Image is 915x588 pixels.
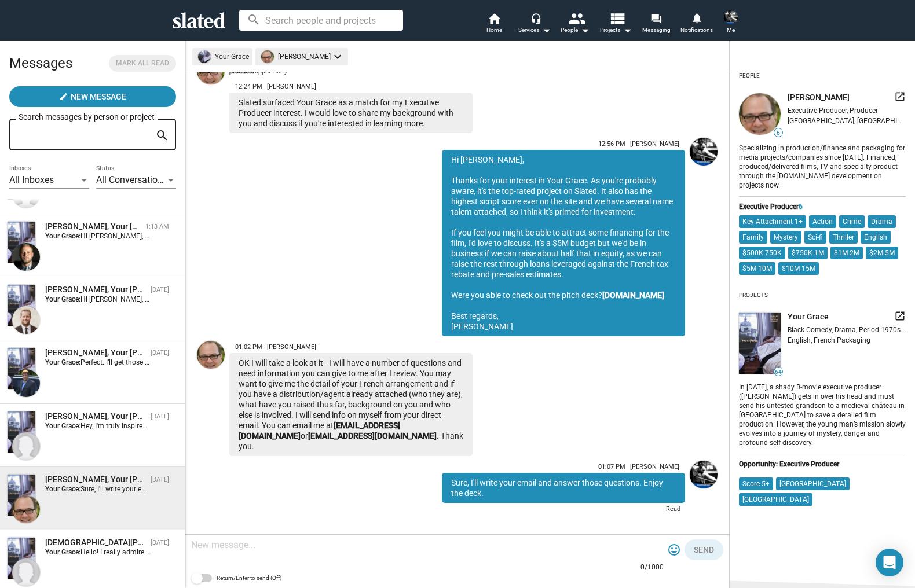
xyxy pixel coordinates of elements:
div: Kate Winter, Your Grace [45,411,146,422]
time: [DATE] [151,349,169,357]
img: undefined [739,313,781,374]
span: 64 [774,369,782,376]
div: Services [518,23,551,37]
button: Send [685,539,723,560]
mat-icon: tag_faces [667,543,681,557]
img: Your Grace [8,475,35,516]
span: [PERSON_NAME] [267,343,316,351]
mat-icon: launch [894,91,906,102]
a: [DOMAIN_NAME] [602,291,664,300]
span: 12:24 PM [235,83,262,90]
button: Projects [595,12,636,37]
div: John Foster, Your Grace [45,474,146,485]
button: Sean SkeltonMe [717,8,745,38]
img: Ken mandeville [12,369,40,397]
span: Notifications [680,23,713,37]
div: [GEOGRAPHIC_DATA], [GEOGRAPHIC_DATA], [GEOGRAPHIC_DATA] [788,117,906,125]
strong: Your Grace: [45,485,80,493]
span: Mark all read [116,57,169,69]
mat-chip: $2M-5M [866,247,898,259]
mat-icon: forum [650,13,661,24]
span: | [835,336,837,344]
mat-chip: Drama [868,215,896,228]
span: Your Grace [788,311,829,322]
strong: Your Grace: [45,358,80,366]
mat-icon: home [487,12,501,25]
span: 01:07 PM [598,463,625,471]
img: Muhammad Albany [12,558,40,586]
span: Black Comedy, Drama, Period [788,326,879,334]
span: Packaging [837,336,870,344]
mat-chip: $750K-1M [788,247,828,259]
mat-icon: keyboard_arrow_down [331,50,345,64]
img: Your Grace [8,222,35,263]
div: Robert Ogden Barnum, Your Grace [45,284,146,295]
input: Search people and projects [239,10,403,31]
mat-chip: Action [809,215,836,228]
time: [DATE] [151,476,169,483]
span: Home [486,23,502,37]
mat-chip: Key Attachment 1+ [739,215,806,228]
a: Sean Skelton [687,458,720,520]
strong: Your Grace: [45,232,80,240]
img: Your Grace [8,348,35,389]
span: English, French [788,336,835,344]
mat-chip: English [861,231,891,244]
strong: Your Grace: [45,295,80,303]
time: [DATE] [151,539,169,546]
mat-chip: Family [739,231,767,244]
div: Andrew Ferguson, Your Grace [45,221,141,232]
img: Sean Skelton [690,138,718,166]
span: Sure, I'll write your email and answer those questions. Enjoy the deck. [80,485,295,493]
mat-chip: $1M-2M [830,247,863,259]
span: [PERSON_NAME] [267,83,316,90]
mat-chip: $10M-15M [778,262,819,275]
mat-chip: Mystery [770,231,801,244]
div: People [739,68,760,84]
mat-icon: headset_mic [530,13,541,23]
time: 1:13 AM [145,223,169,230]
mat-icon: arrow_drop_down [539,23,553,37]
span: 01:02 PM [235,343,262,351]
span: 6 [774,130,782,137]
span: | [879,326,881,334]
mat-chip: Crime [839,215,865,228]
div: Sure, I'll write your email and answer those questions. Enjoy the deck. [442,473,685,503]
span: Messaging [642,23,671,37]
img: John Foster [197,341,225,369]
mat-icon: launch [894,310,906,322]
img: undefined [261,50,274,63]
div: Specializing in production/finance and packaging for media projects/companies since [DATE]. Finan... [739,142,906,190]
mat-chip: Score 5+ [739,477,773,490]
span: [PERSON_NAME] [630,463,679,471]
span: New Message [71,86,126,107]
img: John Foster [12,495,40,523]
mat-chip: [GEOGRAPHIC_DATA] [776,477,850,490]
strong: Your Grace: [45,422,80,430]
mat-icon: view_list [609,10,625,27]
a: [EMAIL_ADDRESS][DOMAIN_NAME] [239,421,400,440]
strong: Your Grace: [45,548,80,556]
mat-chip: $5M-10M [739,262,775,275]
time: [DATE] [151,286,169,293]
mat-chip: $500K-750K [739,247,785,259]
span: Hi [PERSON_NAME], Just following up. I sent you the script about 6 weeks back. Any chance to read... [80,232,481,240]
a: John Foster [195,54,227,135]
a: John Foster [195,339,227,458]
button: Mark all read [109,55,176,72]
mat-icon: notifications [691,12,702,23]
span: [PERSON_NAME] [788,92,850,103]
img: Andrew Ferguson [12,243,40,271]
div: Executive Producer [739,203,906,211]
span: Perfect. I’ll get those to you this evening. Thanks, [PERSON_NAME] [80,358,286,366]
span: Send [694,539,714,560]
mat-chip: [PERSON_NAME] [255,48,348,65]
img: Robert Ogden Barnum [12,306,40,334]
a: Messaging [636,12,676,37]
img: undefined [739,93,781,135]
div: Read [442,503,685,517]
img: Sean Skelton [724,10,738,24]
span: [PERSON_NAME] [630,140,679,148]
span: Return/Enter to send (Off) [217,571,281,585]
div: People [561,23,590,37]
